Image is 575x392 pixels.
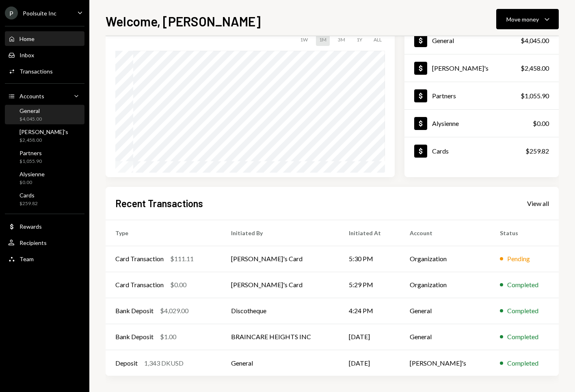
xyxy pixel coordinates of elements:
div: $0.00 [19,179,45,186]
td: [PERSON_NAME]'s [400,350,490,376]
td: Organization [400,272,490,298]
div: P [5,6,18,19]
h2: Recent Transactions [115,197,203,210]
div: Cards [432,147,449,155]
div: [PERSON_NAME]'s [432,64,489,72]
td: [PERSON_NAME]'s Card [221,246,339,272]
a: Alysienne$0.00 [404,110,559,137]
a: Rewards [5,219,84,234]
div: Move money [506,15,539,24]
div: $111.11 [170,254,194,264]
th: Account [400,220,490,246]
td: General [400,324,490,350]
div: $4,029.00 [160,306,188,316]
th: Status [490,220,559,246]
td: General [400,298,490,324]
div: 3M [335,33,348,46]
div: $1,055.90 [521,91,549,101]
a: Recipients [5,235,84,250]
div: ALL [370,33,385,46]
div: 1Y [353,33,365,46]
th: Type [106,220,221,246]
div: Recipients [19,239,47,246]
a: General$4,045.00 [404,27,559,54]
div: Alysienne [19,171,45,178]
a: Partners$1,055.90 [404,82,559,109]
div: Alysienne [432,119,459,127]
div: Rewards [19,223,42,230]
th: Initiated At [339,220,400,246]
div: Home [19,35,35,42]
div: $1.00 [160,332,176,342]
div: $4,045.00 [521,36,549,45]
a: [PERSON_NAME]'s$2,458.00 [5,126,84,145]
a: Cards$259.82 [404,137,559,165]
div: $1,055.90 [19,158,42,165]
a: Cards$259.82 [5,189,84,209]
div: Card Transaction [115,254,164,264]
td: Organization [400,246,490,272]
a: View all [527,199,549,208]
a: Home [5,31,84,46]
a: Accounts [5,89,84,103]
div: 1W [297,33,311,46]
a: Alysienne$0.00 [5,168,84,188]
div: $2,458.00 [19,137,68,144]
div: General [19,107,42,114]
div: Accounts [19,93,44,100]
div: Team [19,256,34,262]
div: $4,045.00 [19,116,42,123]
td: 5:30 PM [339,246,400,272]
div: $259.82 [19,200,38,207]
div: Partners [19,149,42,156]
a: [PERSON_NAME]'s$2,458.00 [404,54,559,82]
div: 1,343 DKUSD [144,358,184,368]
th: Initiated By [221,220,339,246]
td: 4:24 PM [339,298,400,324]
div: Transactions [19,68,53,75]
div: Partners [432,92,456,100]
div: Completed [507,280,538,290]
div: Poolsuite Inc [23,10,56,17]
div: Completed [507,332,538,342]
div: General [432,37,454,44]
div: $0.00 [533,119,549,128]
td: BRAINCARE HEIGHTS INC [221,324,339,350]
td: [PERSON_NAME]'s Card [221,272,339,298]
a: Transactions [5,64,84,78]
div: Cards [19,192,38,199]
a: Team [5,251,84,266]
button: Move money [496,9,559,29]
td: General [221,350,339,376]
div: Completed [507,306,538,316]
div: Inbox [19,52,34,58]
div: Pending [507,254,530,264]
div: $2,458.00 [521,63,549,73]
div: 1M [316,33,330,46]
div: Deposit [115,358,138,368]
td: [DATE] [339,350,400,376]
h1: Welcome, [PERSON_NAME] [106,13,261,29]
td: 5:29 PM [339,272,400,298]
div: Bank Deposit [115,306,153,316]
a: General$4,045.00 [5,105,84,124]
div: $0.00 [170,280,186,290]
div: Completed [507,358,538,368]
td: Discotheque [221,298,339,324]
div: Card Transaction [115,280,164,290]
div: Bank Deposit [115,332,153,342]
td: [DATE] [339,324,400,350]
div: View all [527,199,549,208]
div: $259.82 [525,146,549,156]
a: Inbox [5,48,84,62]
a: Partners$1,055.90 [5,147,84,167]
div: [PERSON_NAME]'s [19,128,68,135]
